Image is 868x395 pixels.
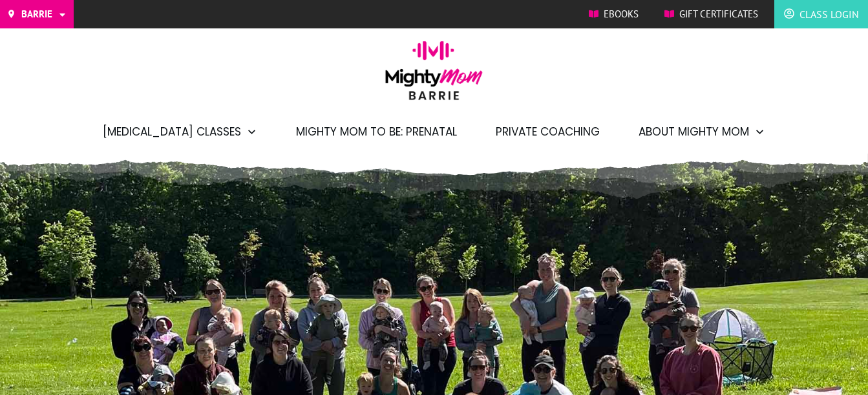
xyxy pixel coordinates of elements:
span: Class Login [799,4,858,25]
a: Private Coaching [496,121,600,143]
a: Ebooks [589,5,639,24]
a: [MEDICAL_DATA] Classes [103,121,257,143]
span: About Mighty Mom [639,121,749,143]
span: [MEDICAL_DATA] Classes [103,121,241,143]
a: Mighty Mom to Be: Prenatal [296,121,457,143]
img: mightymom-logo-barrie [379,41,489,109]
a: Gift Certificates [664,5,758,24]
a: Barrie [6,5,67,24]
span: Ebooks [604,5,639,24]
span: Gift Certificates [679,5,758,24]
a: About Mighty Mom [639,121,765,143]
a: Class Login [784,4,858,25]
span: Barrie [21,5,52,24]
